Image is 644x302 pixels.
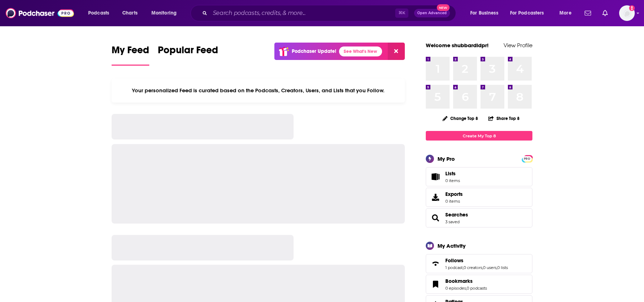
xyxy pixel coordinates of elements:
span: Searches [426,208,532,227]
span: Follows [426,254,532,273]
a: Searches [445,212,468,218]
span: Exports [428,192,442,202]
a: 0 users [483,265,497,270]
a: 0 podcasts [467,286,487,291]
div: My Pro [438,155,455,162]
button: open menu [465,7,507,19]
button: open menu [505,7,554,19]
a: Follows [445,257,508,264]
div: My Activity [438,242,466,249]
span: , [497,265,497,270]
span: , [463,265,463,270]
img: Podchaser - Follow, Share and Rate Podcasts [6,6,74,20]
div: Search podcasts, credits, & more... [197,5,463,21]
button: Change Top 8 [438,114,482,123]
span: , [482,265,483,270]
button: open menu [146,7,186,19]
span: Exports [445,191,463,197]
div: Your personalized Feed is curated based on the Podcasts, Creators, Users, and Lists that you Follow. [112,78,405,103]
span: Lists [428,172,442,182]
span: More [559,8,571,18]
a: View Profile [504,42,532,49]
a: PRO [523,156,531,161]
span: Podcasts [88,8,109,18]
a: See What's New [339,46,382,56]
span: 0 items [445,199,463,204]
a: 1 podcast [445,265,463,270]
span: , [466,286,467,291]
a: Follows [428,259,442,269]
svg: Add a profile image [629,5,635,11]
span: New [437,4,450,11]
a: Popular Feed [158,44,218,66]
span: Bookmarks [445,278,473,284]
a: Bookmarks [428,279,442,289]
a: Searches [428,213,442,223]
p: Podchaser Update! [292,48,336,54]
a: Show notifications dropdown [582,7,594,19]
a: Show notifications dropdown [600,7,611,19]
span: Monitoring [151,8,177,18]
span: Follows [445,257,463,264]
a: Lists [426,167,532,186]
a: Charts [118,7,142,19]
a: Create My Top 8 [426,131,532,141]
a: Exports [426,188,532,207]
a: Bookmarks [445,278,487,284]
span: Logged in as shubbardidpr [619,5,635,21]
span: Lists [445,170,460,177]
button: open menu [83,7,118,19]
button: Show profile menu [619,5,635,21]
span: ⌘ K [395,9,408,18]
button: open menu [554,7,580,19]
span: Lists [445,170,456,177]
span: My Feed [112,44,149,60]
span: For Podcasters [510,8,544,18]
span: For Business [470,8,498,18]
span: Popular Feed [158,44,218,60]
span: Open Advanced [417,11,447,15]
a: 0 creators [463,265,482,270]
a: 0 lists [497,265,508,270]
a: 3 saved [445,219,460,224]
button: Open AdvancedNew [414,9,450,17]
span: Charts [122,8,138,18]
span: 0 items [445,178,460,183]
a: 0 episodes [445,286,466,291]
input: Search podcasts, credits, & more... [210,7,395,19]
button: Share Top 8 [488,111,520,125]
span: PRO [523,156,531,161]
img: User Profile [619,5,635,21]
span: Bookmarks [426,275,532,294]
a: My Feed [112,44,149,66]
a: Welcome shubbardidpr! [426,42,489,49]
